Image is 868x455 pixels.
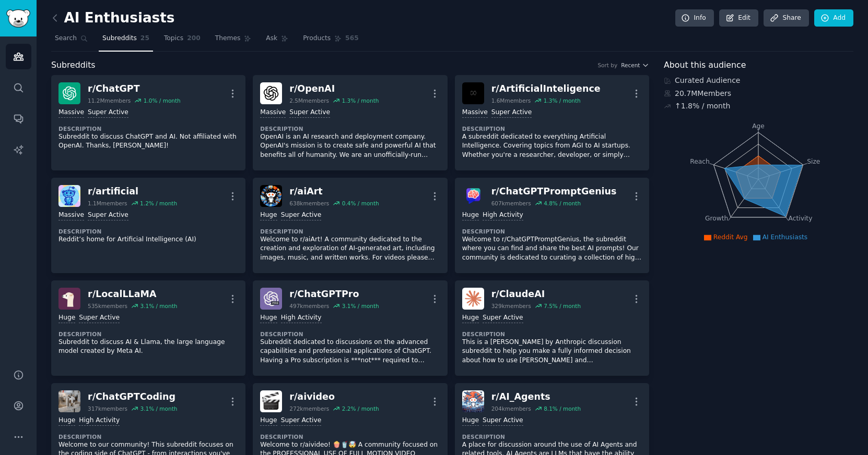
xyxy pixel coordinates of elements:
[289,390,379,403] div: r/ aivideo
[455,75,649,170] a: ArtificialInteligencer/ArtificialInteligence1.6Mmembers1.3% / monthMassiveSuper ActiveDescription...
[58,330,238,338] dt: Description
[664,75,853,86] div: Curated Audience
[58,288,80,310] img: LocalLLaMA
[281,313,322,323] div: High Activity
[289,302,329,310] div: 497k members
[342,302,379,310] div: 3.1 % / month
[807,157,820,165] tspan: Size
[491,302,531,310] div: 329k members
[289,185,379,198] div: r/ aiArt
[51,280,245,376] a: LocalLLaMAr/LocalLLaMA535kmembers3.1% / monthHugeSuper ActiveDescriptionSubreddit to discuss AI &...
[675,9,714,27] a: Info
[187,34,201,43] span: 200
[58,185,80,207] img: artificial
[462,288,484,310] img: ClaudeAI
[88,200,127,207] div: 1.1M members
[491,200,531,207] div: 607k members
[462,185,484,207] img: ChatGPTPromptGenius
[260,416,277,426] div: Huge
[455,280,649,376] a: ClaudeAIr/ClaudeAI329kmembers7.5% / monthHugeSuper ActiveDescriptionThis is a [PERSON_NAME] by An...
[491,405,531,412] div: 204k members
[253,280,447,376] a: ChatGPTPror/ChatGPTPro497kmembers3.1% / monthHugeHigh ActivityDescriptionSubreddit dedicated to d...
[462,338,642,365] p: This is a [PERSON_NAME] by Anthropic discussion subreddit to help you make a fully informed decis...
[690,157,710,165] tspan: Reach
[752,122,765,130] tspan: Age
[544,302,581,310] div: 7.5 % / month
[491,108,532,118] div: Super Active
[260,82,282,104] img: OpenAI
[462,125,642,132] dt: Description
[260,313,277,323] div: Huge
[58,338,238,356] p: Subreddit to discuss AI & Llama, the large language model created by Meta AI.
[88,288,177,301] div: r/ LocalLLaMA
[79,416,120,426] div: High Activity
[814,9,853,27] a: Add
[289,82,379,95] div: r/ OpenAI
[705,215,728,222] tspan: Growth
[88,82,181,95] div: r/ ChatGPT
[51,75,245,170] a: ChatGPTr/ChatGPT11.2Mmembers1.0% / monthMassiveSuper ActiveDescriptionSubreddit to discuss ChatGP...
[58,211,84,220] div: Massive
[621,62,649,69] button: Recent
[58,228,238,235] dt: Description
[51,10,174,27] h2: AI Enthusiasts
[253,75,447,170] a: OpenAIr/OpenAI2.5Mmembers1.3% / monthMassiveSuper ActiveDescriptionOpenAI is an AI research and d...
[483,313,523,323] div: Super Active
[462,313,479,323] div: Huge
[544,97,581,104] div: 1.3 % / month
[88,211,128,220] div: Super Active
[253,178,447,273] a: aiArtr/aiArt638kmembers0.4% / monthHugeSuper ActiveDescriptionWelcome to r/aiArt! A community ded...
[544,200,581,207] div: 4.8 % / month
[299,30,362,52] a: Products565
[621,62,640,69] span: Recent
[51,178,245,273] a: artificialr/artificial1.1Mmembers1.2% / monthMassiveSuper ActiveDescriptionReddit’s home for Arti...
[260,228,440,235] dt: Description
[58,313,75,323] div: Huge
[462,416,479,426] div: Huge
[342,200,379,207] div: 0.4 % / month
[491,185,617,198] div: r/ ChatGPTPromptGenius
[289,405,329,412] div: 272k members
[281,211,322,220] div: Super Active
[483,416,523,426] div: Super Active
[664,88,853,99] div: 20.7M Members
[675,101,730,112] div: ↑ 1.8 % / month
[462,132,642,160] p: A subreddit dedicated to everything Artificial Intelligence. Covering topics from AGI to AI start...
[88,405,127,412] div: 317k members
[260,433,440,440] dt: Description
[58,235,238,244] p: Reddit’s home for Artificial Intelligence (AI)
[58,108,84,118] div: Massive
[88,108,128,118] div: Super Active
[260,390,282,412] img: aivideo
[289,288,379,301] div: r/ ChatGPTPro
[491,288,581,301] div: r/ ClaudeAI
[462,390,484,412] img: AI_Agents
[164,34,183,43] span: Topics
[58,82,80,104] img: ChatGPT
[462,433,642,440] dt: Description
[719,9,758,27] a: Edit
[289,97,329,104] div: 2.5M members
[58,132,238,151] p: Subreddit to discuss ChatGPT and AI. Not affiliated with OpenAI. Thanks, [PERSON_NAME]!
[597,62,617,69] div: Sort by
[6,9,30,28] img: GummySearch logo
[215,34,241,43] span: Themes
[55,34,77,43] span: Search
[462,330,642,338] dt: Description
[260,108,286,118] div: Massive
[79,313,120,323] div: Super Active
[491,97,531,104] div: 1.6M members
[462,211,479,220] div: Huge
[789,215,813,222] tspan: Activity
[140,34,149,43] span: 25
[58,390,80,412] img: ChatGPTCoding
[260,132,440,160] p: OpenAI is an AI research and deployment company. OpenAI's mission is to create safe and powerful ...
[160,30,204,52] a: Topics200
[260,125,440,132] dt: Description
[212,30,255,52] a: Themes
[303,34,331,43] span: Products
[260,185,282,207] img: aiArt
[462,82,484,104] img: ArtificialInteligence
[289,200,329,207] div: 638k members
[88,97,131,104] div: 11.2M members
